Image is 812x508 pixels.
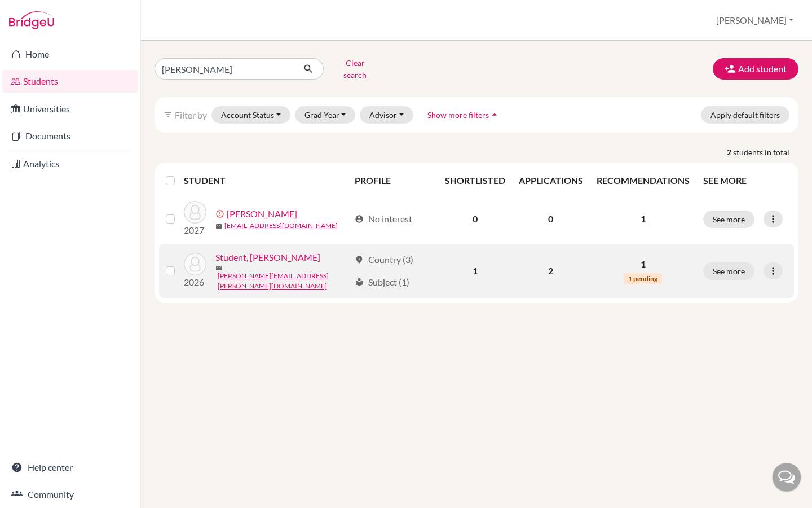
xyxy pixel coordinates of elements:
[512,194,590,244] td: 0
[164,110,173,119] i: filter_list
[590,167,696,194] th: RECOMMENDATIONS
[2,483,138,506] a: Community
[489,109,500,120] i: arrow_drop_up
[184,201,206,224] img: Gupta, Riya
[701,106,789,124] button: Apply default filters
[438,194,512,244] td: 0
[733,146,798,158] span: students in total
[2,70,138,93] a: Students
[355,255,364,264] span: location_on
[438,244,512,298] td: 1
[355,214,364,224] span: account_circle
[597,212,690,226] p: 1
[624,273,662,284] span: 1 pending
[355,275,409,289] div: Subject (1)
[355,278,364,287] span: local_library
[703,262,754,280] button: See more
[727,146,733,158] strong: 2
[703,211,754,228] button: See more
[9,11,54,29] img: Bridge-U
[597,257,690,271] p: 1
[184,275,206,289] p: 2026
[2,43,138,65] a: Home
[215,209,227,218] span: error_outline
[175,110,207,120] span: Filter by
[184,253,206,275] img: Student, Riya
[218,271,350,291] a: [PERSON_NAME][EMAIL_ADDRESS][PERSON_NAME][DOMAIN_NAME]
[26,8,49,18] span: Help
[711,10,798,31] button: [PERSON_NAME]
[348,167,438,194] th: PROFILE
[324,54,386,84] button: Clear search
[227,207,297,221] a: [PERSON_NAME]
[696,167,794,194] th: SEE MORE
[215,251,320,264] a: Student, [PERSON_NAME]
[2,125,138,147] a: Documents
[2,456,138,479] a: Help center
[713,58,798,80] button: Add student
[211,106,290,124] button: Account Status
[360,106,413,124] button: Advisor
[427,110,489,120] span: Show more filters
[512,244,590,298] td: 2
[2,98,138,120] a: Universities
[438,167,512,194] th: SHORTLISTED
[215,265,222,271] span: mail
[2,152,138,175] a: Analytics
[512,167,590,194] th: APPLICATIONS
[295,106,356,124] button: Grad Year
[418,106,510,124] button: Show more filtersarrow_drop_up
[355,212,412,226] div: No interest
[184,224,206,237] p: 2027
[224,221,338,231] a: [EMAIL_ADDRESS][DOMAIN_NAME]
[155,58,294,80] input: Find student by name...
[184,167,348,194] th: STUDENT
[355,253,413,266] div: Country (3)
[215,223,222,230] span: mail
